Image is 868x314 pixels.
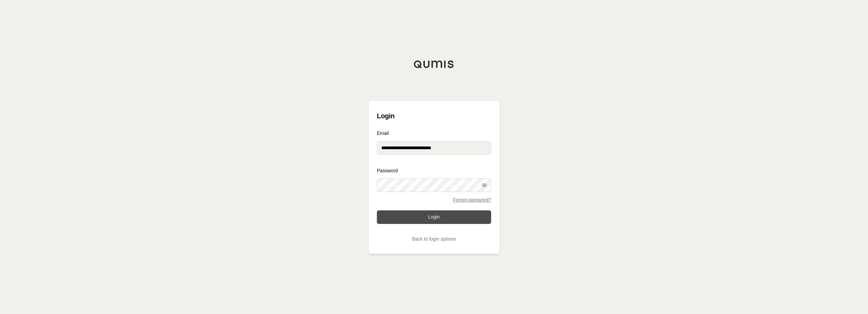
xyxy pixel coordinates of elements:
label: Password [377,168,491,173]
h3: Login [377,109,491,123]
button: Back to login options [377,232,491,246]
button: Login [377,210,491,224]
a: Forgot password? [453,197,491,202]
img: Qumis [414,60,454,68]
label: Email [377,131,491,136]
